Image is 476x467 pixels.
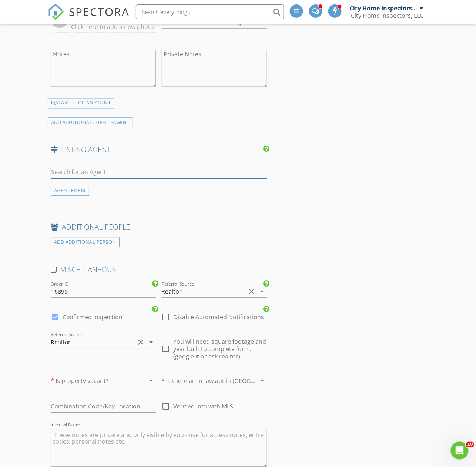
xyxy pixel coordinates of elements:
[147,377,156,386] i: arrow_drop_down
[48,98,114,109] div: SEARCH FOR AN AGENT
[258,377,267,386] i: arrow_drop_down
[51,166,267,179] input: Search for an Agent
[174,314,264,321] label: Disable Automated Notifications
[258,287,267,296] i: arrow_drop_down
[51,339,71,346] div: Realtor
[93,119,114,126] span: client's
[147,338,156,347] i: arrow_drop_down
[466,442,475,448] span: 10
[48,4,64,20] img: The Best Home Inspection Software - Spectora
[349,4,418,12] div: City Home Inspectors by [PERSON_NAME]
[69,4,130,19] span: SPECTORA
[51,265,267,275] h4: MISCELLANEOUS
[248,287,257,296] i: clear
[51,401,156,413] input: Combination Code/Key Location
[137,338,145,347] i: clear
[174,403,234,410] span: Verified info with MLS
[51,186,89,196] div: AGENT FORM
[51,50,156,87] textarea: Notes
[351,12,423,19] div: City Home Inspectors, LLC
[136,4,284,19] input: Search everything...
[51,430,267,467] textarea: Internal Notes
[451,442,469,460] iframe: Intercom live chat
[51,223,267,232] h4: ADDITIONAL PEOPLE
[51,237,120,247] div: ADD ADDITIONAL PERSON
[51,145,267,155] h4: LISTING AGENT
[174,338,267,360] span: You will need square footage and year built to complete form. (google it or ask realtor)
[48,10,130,26] a: SPECTORA
[63,314,123,321] label: Confirmed Inspection
[162,288,182,295] div: Realtor
[48,118,133,128] div: ADD ADDITIONAL AGENT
